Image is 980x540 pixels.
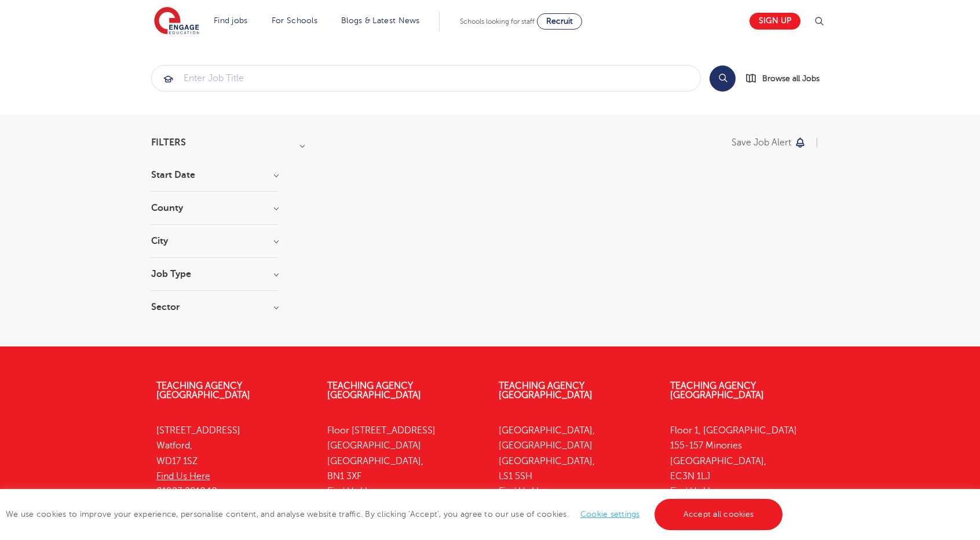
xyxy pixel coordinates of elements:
a: Find Us Here [327,486,381,497]
h3: City [151,236,279,246]
a: Teaching Agency [GEOGRAPHIC_DATA] [156,381,250,400]
span: We use cookies to improve your experience, personalise content, and analyse website traffic. By c... [6,510,785,519]
p: Floor 1, [GEOGRAPHIC_DATA] 155-157 Minories [GEOGRAPHIC_DATA], EC3N 1LJ 0333 150 8020 [670,423,824,515]
a: Browse all Jobs [745,72,829,85]
h3: County [151,203,279,213]
span: Filters [151,138,186,147]
span: Schools looking for staff [460,17,535,25]
a: For Schools [272,16,317,25]
p: [STREET_ADDRESS] Watford, WD17 1SZ 01923 281040 [156,423,310,499]
p: Floor [STREET_ADDRESS] [GEOGRAPHIC_DATA] [GEOGRAPHIC_DATA], BN1 3XF 01273 447633 [327,423,481,515]
div: Submit [151,65,701,92]
a: Find Us Here [156,471,210,481]
a: Sign up [749,13,800,30]
a: Teaching Agency [GEOGRAPHIC_DATA] [670,381,764,400]
h3: Start Date [151,170,279,180]
a: Cookie settings [580,510,640,519]
span: Browse all Jobs [762,72,820,85]
a: Find jobs [214,16,248,25]
button: Save job alert [732,138,806,147]
p: Save job alert [732,138,791,147]
a: Recruit [537,13,582,30]
h3: Job Type [151,269,279,279]
span: Recruit [546,17,573,25]
a: Accept all cookies [654,499,783,530]
h3: Sector [151,302,279,312]
p: [GEOGRAPHIC_DATA], [GEOGRAPHIC_DATA] [GEOGRAPHIC_DATA], LS1 5SH 0113 323 7633 [499,423,653,515]
a: Find Us Here [499,486,553,497]
a: Teaching Agency [GEOGRAPHIC_DATA] [327,381,421,400]
img: Engage Education [154,7,199,36]
input: Submit [152,65,700,91]
a: Teaching Agency [GEOGRAPHIC_DATA] [499,381,593,400]
a: Blogs & Latest News [341,16,420,25]
a: Find Us Here [670,486,724,497]
button: Search [710,65,736,92]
